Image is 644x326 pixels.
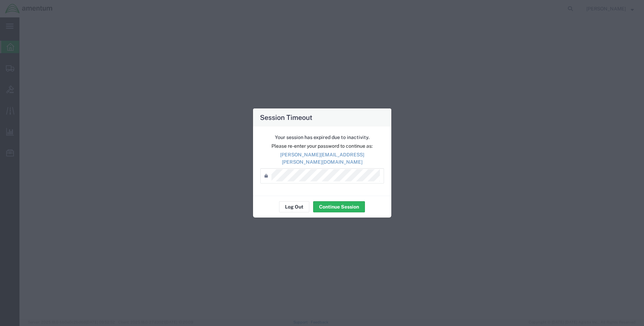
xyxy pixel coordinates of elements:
[279,201,309,212] button: Log Out
[313,201,365,212] button: Continue Session
[260,134,384,141] p: Your session has expired due to inactivity.
[260,142,384,150] p: Please re-enter your password to continue as:
[260,151,384,166] p: [PERSON_NAME][EMAIL_ADDRESS][PERSON_NAME][DOMAIN_NAME]
[260,112,312,122] h4: Session Timeout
